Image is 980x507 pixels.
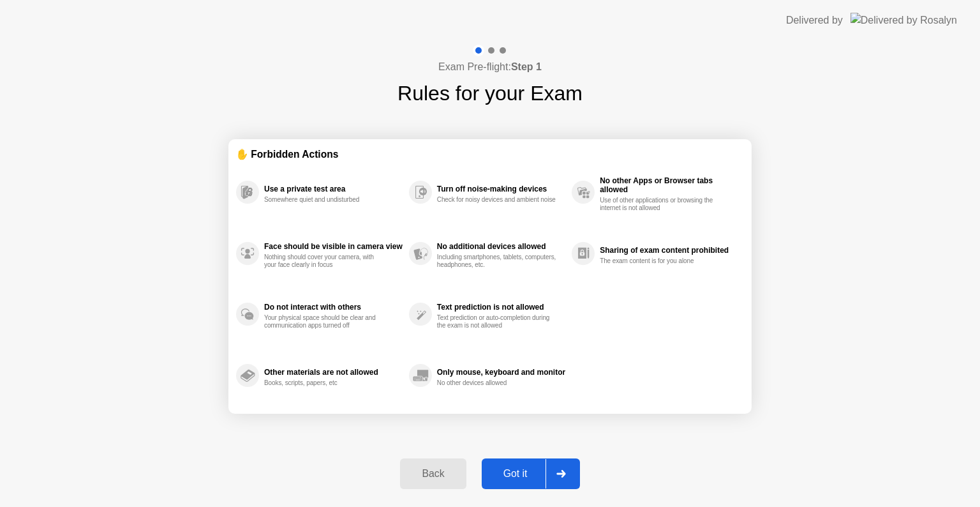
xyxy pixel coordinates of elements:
div: Including smartphones, tablets, computers, headphones, etc. [437,253,558,269]
b: Step 1 [511,61,542,72]
div: Books, scripts, papers, etc [264,379,385,387]
h1: Rules for your Exam [397,78,583,109]
div: Other materials are not allowed [264,368,403,377]
div: Delivered by [786,13,843,28]
div: Use a private test area [264,185,403,193]
div: No other Apps or Browser tabs allowed [600,176,738,194]
div: Turn off noise-making devices [437,185,565,193]
div: Face should be visible in camera view [264,242,403,251]
div: Got it [486,468,546,480]
button: Got it [482,458,580,489]
div: Check for noisy devices and ambient noise [437,196,558,204]
div: Sharing of exam content prohibited [600,246,738,255]
div: Back [404,468,462,480]
div: Only mouse, keyboard and monitor [437,368,565,377]
div: ✋ Forbidden Actions [236,147,744,162]
div: The exam content is for you alone [600,257,720,265]
div: No additional devices allowed [437,242,565,251]
h4: Exam Pre-flight: [438,59,542,75]
div: Text prediction is not allowed [437,303,565,312]
div: No other devices allowed [437,379,558,387]
img: Delivered by Rosalyn [850,13,957,27]
div: Use of other applications or browsing the internet is not allowed [600,197,720,212]
div: Do not interact with others [264,303,403,312]
button: Back [400,458,466,489]
div: Text prediction or auto-completion during the exam is not allowed [437,314,558,329]
div: Your physical space should be clear and communication apps turned off [264,314,385,329]
div: Nothing should cover your camera, with your face clearly in focus [264,253,385,269]
div: Somewhere quiet and undisturbed [264,196,385,204]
